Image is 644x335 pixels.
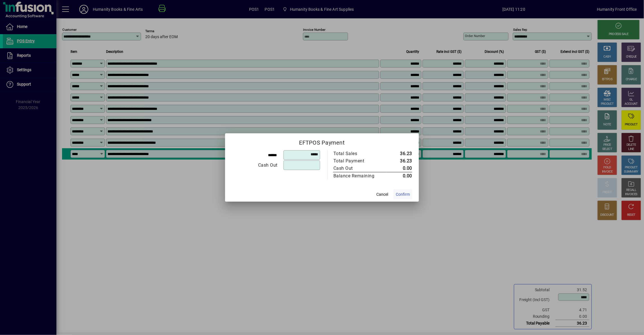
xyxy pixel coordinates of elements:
[396,192,410,197] span: Confirm
[394,189,412,199] button: Confirm
[333,173,381,179] div: Balance Remaining
[333,150,386,157] td: Total Sales
[333,157,386,165] td: Total Payment
[386,165,412,172] td: 0.00
[386,172,412,180] td: 0.00
[333,165,381,172] div: Cash Out
[225,133,419,150] h2: EFTPOS Payment
[386,150,412,157] td: 36.23
[376,192,388,197] span: Cancel
[386,157,412,165] td: 36.23
[373,189,391,199] button: Cancel
[232,162,278,169] div: Cash Out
